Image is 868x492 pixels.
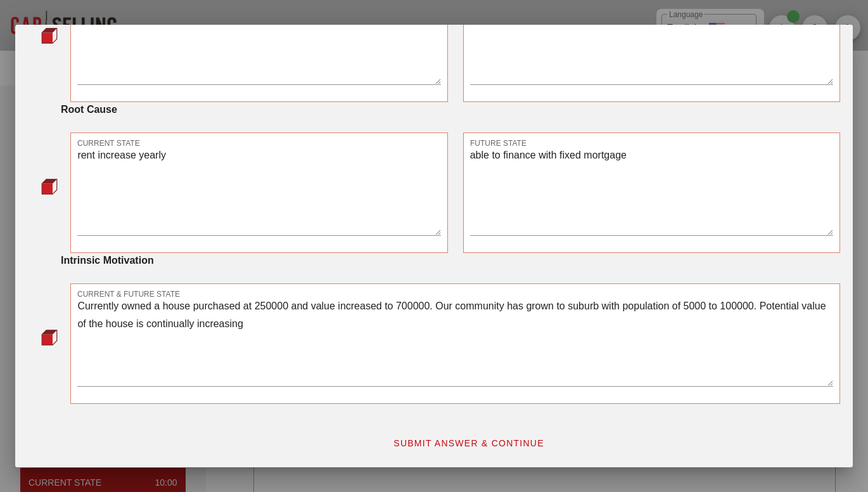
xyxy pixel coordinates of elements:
strong: Root Cause [61,104,117,115]
img: question-bullet-actve.png [41,178,58,195]
strong: Intrinsic Motivation [61,255,154,266]
label: CURRENT & FUTURE STATE [77,290,180,299]
button: SUBMIT ANSWER & CONTINUE [383,432,554,455]
label: FUTURE STATE [470,139,527,148]
label: CURRENT STATE [77,139,140,148]
span: SUBMIT ANSWER & CONTINUE [393,438,544,448]
img: question-bullet-actve.png [41,329,58,346]
img: question-bullet-actve.png [41,27,58,44]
